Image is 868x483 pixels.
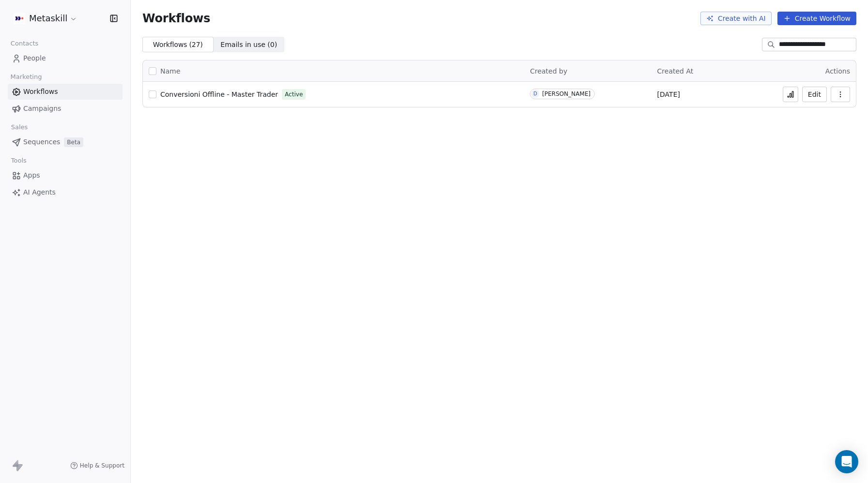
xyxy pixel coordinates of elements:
button: Create with AI [700,12,772,25]
span: Sequences [23,137,60,147]
span: Conversioni Offline - Master Trader [160,91,278,98]
span: Beta [64,137,83,147]
span: Campaigns [23,104,61,114]
a: SequencesBeta [8,134,123,150]
span: Marketing [6,70,46,84]
span: Workflows [23,87,58,97]
a: Help & Support [70,462,124,469]
span: Emails in use ( 0 ) [220,40,277,50]
a: People [8,50,123,66]
div: Open Intercom Messenger [835,450,858,473]
button: Metaskill [12,10,79,27]
a: Apps [8,167,123,183]
span: Created At [657,67,694,75]
span: Apps [23,170,40,181]
span: Help & Support [80,462,124,469]
div: [PERSON_NAME] [542,91,590,97]
button: Edit [802,87,827,102]
a: Campaigns [8,101,123,117]
span: People [23,53,46,63]
span: Active [285,90,303,99]
a: Conversioni Offline - Master Trader [160,90,278,99]
span: Contacts [6,36,43,51]
div: D [533,90,537,98]
span: Workflows [142,12,210,25]
span: [DATE] [657,90,680,99]
span: AI Agents [23,187,56,197]
a: Workflows [8,84,123,100]
button: Create Workflow [777,12,856,25]
span: Created by [530,67,567,75]
a: AI Agents [8,184,123,200]
span: Tools [7,153,31,168]
span: Metaskill [29,12,67,25]
span: Actions [825,67,850,75]
img: AVATAR%20METASKILL%20-%20Colori%20Positivo.png [14,13,25,24]
span: Name [160,66,180,76]
span: Sales [7,120,32,135]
